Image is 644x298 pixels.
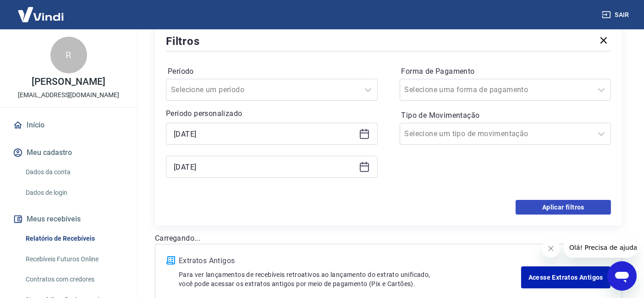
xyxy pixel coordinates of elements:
button: Meus recebíveis [11,209,126,229]
a: Acesse Extratos Antigos [521,266,611,288]
a: Dados da conta [22,163,126,182]
iframe: Mensagem da empresa [564,237,637,258]
button: Sair [600,6,633,23]
p: Período personalizado [166,108,378,119]
a: Relatório de Recebíveis [22,229,126,248]
a: Recebíveis Futuros Online [22,250,126,269]
label: Forma de Pagamento [402,66,610,77]
img: Vindi [11,0,71,28]
label: Período [168,66,376,77]
label: Tipo de Movimentação [402,110,610,121]
p: Extratos Antigos [179,255,521,266]
h5: Filtros [166,34,200,49]
p: [PERSON_NAME] [32,77,105,87]
iframe: Fechar mensagem [542,239,560,258]
p: [EMAIL_ADDRESS][DOMAIN_NAME] [18,90,119,100]
div: R [50,37,87,73]
a: Contratos com credores [22,270,126,289]
input: Data inicial [174,127,355,141]
img: ícone [166,256,175,265]
p: Para ver lançamentos de recebíveis retroativos ao lançamento do extrato unificado, você pode aces... [179,270,521,288]
button: Aplicar filtros [516,200,611,215]
input: Data final [174,160,355,174]
a: Dados de login [22,183,126,202]
a: Início [11,115,126,135]
iframe: Botão para abrir a janela de mensagens [607,261,637,291]
button: Meu cadastro [11,143,126,163]
span: Olá! Precisa de ajuda? [6,6,77,14]
p: Carregando... [155,233,622,244]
